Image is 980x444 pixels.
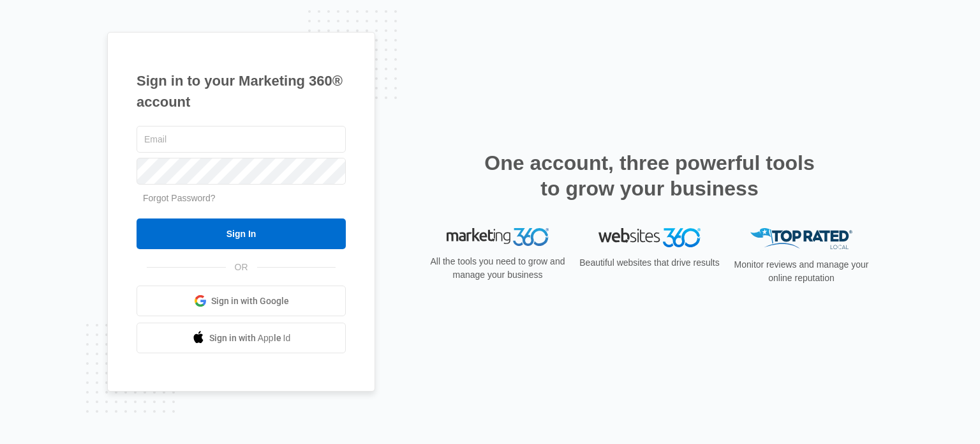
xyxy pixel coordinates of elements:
h2: One account, three powerful tools to grow your business [480,150,819,201]
img: Top Rated Local [750,228,852,249]
input: Sign In [137,218,346,249]
span: Sign in with Google [211,295,289,308]
a: Sign in with Apple Id [137,323,346,353]
p: Beautiful websites that drive results [578,256,721,270]
span: Sign in with Apple Id [209,332,291,345]
p: All the tools you need to grow and manage your business [426,255,569,282]
img: Websites 360 [598,228,701,247]
a: Sign in with Google [137,286,346,316]
a: Forgot Password? [143,193,216,203]
h1: Sign in to your Marketing 360® account [137,70,346,112]
span: OR [226,261,257,274]
input: Email [137,126,346,153]
p: Monitor reviews and manage your online reputation [730,258,873,285]
img: Marketing 360 [447,228,549,246]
